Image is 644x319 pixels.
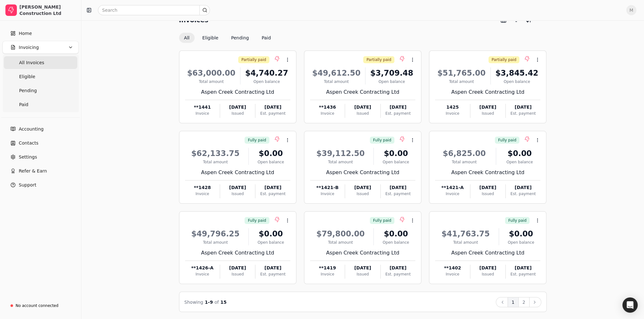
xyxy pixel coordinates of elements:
div: Open balance [502,240,541,245]
span: 1 - 9 [205,300,213,305]
div: Total amount [185,240,246,245]
div: Open balance [376,240,415,245]
div: Aspen Creek Contracting Ltd [435,169,540,176]
div: Aspen Creek Contracting Ltd [435,249,540,257]
input: Search [98,5,210,15]
div: Open balance [368,79,415,85]
div: Invoice [435,191,470,197]
div: [DATE] [220,104,255,111]
a: Pending [4,84,77,97]
div: Issued [345,191,380,197]
div: Issued [345,111,380,116]
div: Invoice [310,191,345,197]
span: Paid [19,101,28,108]
div: [DATE] [345,184,380,191]
a: No account connected [3,300,79,311]
div: [DATE] [470,265,505,271]
div: Total amount [435,79,488,85]
div: Open Intercom Messenger [622,297,638,313]
div: $51,765.00 [435,67,488,79]
div: Est. payment [506,271,540,277]
div: $79,800.00 [310,228,371,240]
button: Invoicing [3,41,79,54]
div: $49,796.25 [185,228,246,240]
div: Est. payment [381,191,415,197]
button: 2 [518,297,530,307]
span: Settings [19,154,37,160]
div: [DATE] [220,184,255,191]
div: [DATE] [255,184,290,191]
a: Settings [3,151,79,163]
div: [DATE] [381,104,415,111]
div: Total amount [435,240,496,245]
div: Issued [470,191,505,197]
button: Support [3,179,79,191]
a: Home [3,27,79,40]
div: Total amount [310,79,363,85]
div: Est. payment [381,111,415,116]
button: All [179,33,195,43]
span: All Invoices [19,59,44,66]
div: Aspen Creek Contracting Ltd [185,249,290,257]
span: Partially paid [241,57,266,63]
div: Total amount [185,159,246,165]
span: Invoicing [19,44,39,51]
div: $0.00 [499,148,540,159]
span: Partially paid [492,57,516,63]
div: Invoice [435,271,470,277]
div: [DATE] [506,265,540,271]
div: Invoice [185,271,220,277]
span: Home [19,30,32,37]
div: Est. payment [255,191,290,197]
div: $0.00 [376,148,415,159]
div: Est. payment [506,111,540,116]
div: Aspen Creek Contracting Ltd [185,169,290,176]
div: [DATE] [345,104,380,111]
div: [DATE] [255,104,290,111]
div: $0.00 [376,228,415,240]
span: Fully paid [248,137,266,143]
div: Invoice [310,111,345,116]
a: Eligible [4,70,77,83]
div: $39,112.50 [310,148,371,159]
div: Open balance [251,240,290,245]
div: Aspen Creek Contracting Ltd [435,88,540,96]
span: Fully paid [498,137,516,143]
span: Fully paid [373,218,391,223]
div: [DATE] [506,184,540,191]
div: $0.00 [251,228,290,240]
button: Refer & Earn [3,165,79,177]
div: Aspen Creek Contracting Ltd [310,88,415,96]
span: Fully paid [248,218,266,223]
span: Contacts [19,140,38,146]
div: Invoice [185,191,220,197]
span: Pending [19,87,37,94]
a: Contacts [3,137,79,149]
span: 15 [220,300,226,305]
div: Open balance [493,79,541,85]
div: Aspen Creek Contracting Ltd [185,88,290,96]
div: Est. payment [255,111,290,116]
div: Total amount [435,159,493,165]
div: [DATE] [381,265,415,271]
span: Refer & Earn [19,168,47,174]
button: 1 [508,297,519,307]
div: $6,825.00 [435,148,493,159]
span: Support [19,182,36,188]
div: [DATE] [381,184,415,191]
div: Open balance [243,79,290,85]
div: Aspen Creek Contracting Ltd [310,249,415,257]
div: $0.00 [502,228,541,240]
div: Est. payment [506,191,540,197]
span: M [626,5,636,15]
div: $41,763.75 [435,228,496,240]
div: [DATE] [220,265,255,271]
span: Partially paid [366,57,391,63]
span: Eligible [19,73,35,80]
div: $3,709.48 [368,67,415,79]
div: $4,740.27 [243,67,290,79]
div: $49,612.50 [310,67,363,79]
div: Open balance [499,159,540,165]
div: Total amount [185,79,238,85]
div: Invoice [185,111,220,116]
